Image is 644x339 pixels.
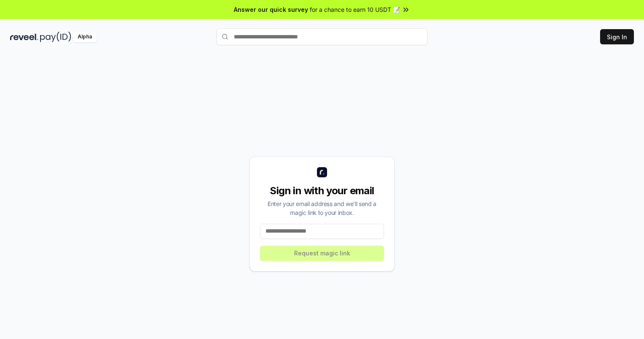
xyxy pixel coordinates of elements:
button: Sign In [600,29,634,44]
div: Enter your email address and we’ll send a magic link to your inbox. [260,199,384,217]
span: for a chance to earn 10 USDT 📝 [310,5,400,14]
img: logo_small [317,167,327,177]
img: reveel_dark [10,32,38,42]
span: Answer our quick survey [234,5,308,14]
div: Alpha [73,32,97,42]
div: Sign in with your email [260,184,384,198]
img: pay_id [40,32,71,42]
